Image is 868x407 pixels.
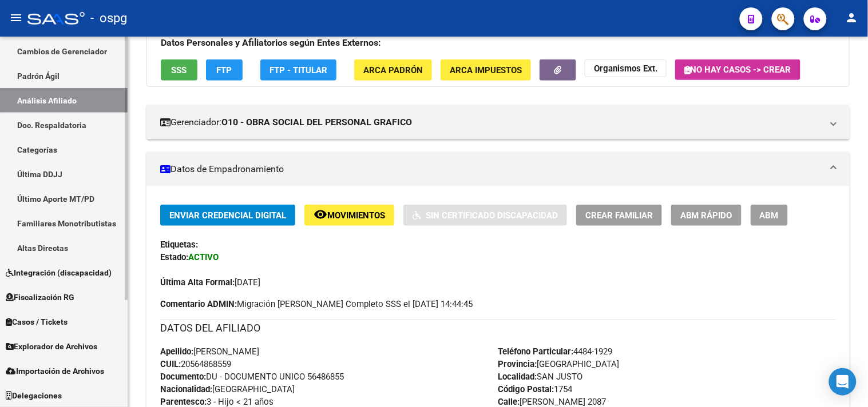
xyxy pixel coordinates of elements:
[498,359,537,369] strong: Provincia:
[269,65,327,75] span: FTP - Titular
[354,59,432,81] button: ARCA Padrón
[6,316,68,328] span: Casos / Tickets
[160,346,259,357] span: [PERSON_NAME]
[160,384,295,394] span: [GEOGRAPHIC_DATA]
[160,372,344,382] span: DU - DOCUMENTO UNICO 56486855
[161,59,197,81] button: SSS
[594,63,657,74] strong: Organismos Ext.
[160,372,206,382] strong: Documento:
[327,210,385,221] span: Movimientos
[160,299,237,309] strong: Comentario ADMIN:
[160,397,207,407] strong: Parentesco:
[206,59,243,81] button: FTP
[760,210,779,221] span: ABM
[160,384,212,394] strong: Nacionalidad:
[217,65,232,75] span: FTP
[160,298,473,310] span: Migración [PERSON_NAME] Completo SSS el [DATE] 14:44:45
[160,397,274,407] span: 3 - Hijo < 21 años
[363,65,423,75] span: ARCA Padrón
[160,346,193,357] strong: Apellido:
[160,240,198,250] strong: Etiquetas:
[9,11,23,25] mat-icon: menu
[680,210,732,221] span: ABM Rápido
[160,277,260,288] span: [DATE]
[829,368,857,396] div: Open Intercom Messenger
[498,397,607,407] span: [PERSON_NAME] 2087
[585,59,667,77] button: Organismos Ext.
[314,208,327,221] mat-icon: remove_red_eye
[90,6,127,31] span: - ospg
[161,35,835,51] h3: Datos Personales y Afiliatorios según Entes Externos:
[6,266,112,279] span: Integración (discapacidad)
[160,320,836,336] h3: DATOS DEL AFILIADO
[585,210,653,221] span: Crear Familiar
[188,252,219,262] strong: ACTIVO
[169,210,286,221] span: Enviar Credencial Digital
[160,277,235,288] strong: Última Alta Formal:
[450,65,522,75] span: ARCA Impuestos
[498,346,574,357] strong: Teléfono Particular:
[146,152,850,186] mat-expansion-panel-header: Datos de Empadronamiento
[6,365,104,377] span: Importación de Archivos
[684,65,791,75] span: No hay casos -> Crear
[498,372,537,382] strong: Localidad:
[675,59,800,80] button: No hay casos -> Crear
[6,389,62,402] span: Delegaciones
[6,340,97,353] span: Explorador de Archivos
[498,359,620,369] span: [GEOGRAPHIC_DATA]
[172,65,187,75] span: SSS
[146,105,850,139] mat-expansion-panel-header: Gerenciador:O10 - OBRA SOCIAL DEL PERSONAL GRAFICO
[845,11,859,25] mat-icon: person
[576,205,662,226] button: Crear Familiar
[441,59,531,81] button: ARCA Impuestos
[160,163,822,175] mat-panel-title: Datos de Empadronamiento
[498,384,573,394] span: 1754
[671,205,742,226] button: ABM Rápido
[751,205,788,226] button: ABM
[498,397,520,407] strong: Calle:
[498,346,613,357] span: 4484-1929
[160,116,822,129] mat-panel-title: Gerenciador:
[160,205,295,226] button: Enviar Credencial Digital
[403,205,567,226] button: Sin Certificado Discapacidad
[498,384,554,394] strong: Código Postal:
[6,291,74,304] span: Fiscalización RG
[498,372,583,382] span: SAN JUSTO
[160,252,188,262] strong: Estado:
[426,210,558,221] span: Sin Certificado Discapacidad
[160,359,231,369] span: 20564868559
[260,59,336,81] button: FTP - Titular
[304,205,394,226] button: Movimientos
[221,116,412,129] strong: O10 - OBRA SOCIAL DEL PERSONAL GRAFICO
[160,359,181,369] strong: CUIL:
